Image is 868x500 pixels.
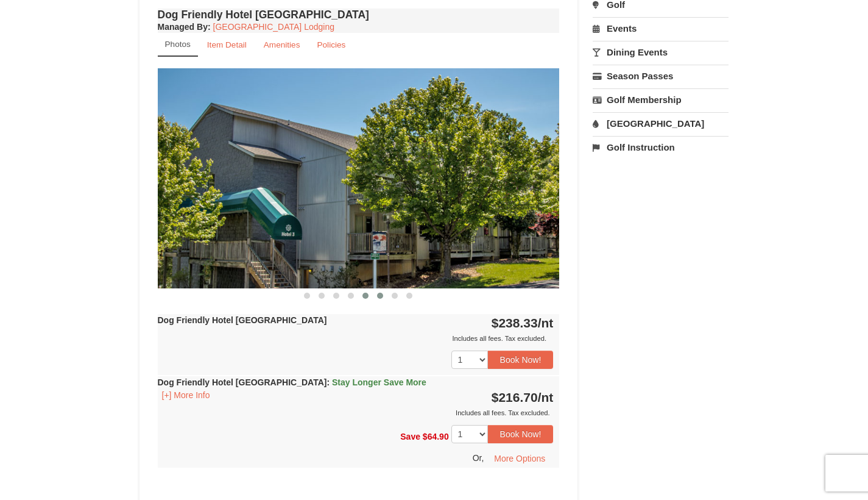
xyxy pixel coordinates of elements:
a: Golf Membership [593,88,729,111]
span: $64.90 [423,432,449,441]
span: Or, [473,453,484,463]
small: Amenities [264,40,300,49]
span: /nt [538,316,554,330]
a: Photos [158,33,198,57]
a: Item Detail [199,33,255,57]
div: Includes all fees. Tax excluded. [158,407,554,419]
small: Photos [165,40,191,49]
a: Events [593,17,729,40]
img: 18876286-38-67a0a055.jpg [158,68,560,288]
strong: Dog Friendly Hotel [GEOGRAPHIC_DATA] [158,377,426,387]
div: Includes all fees. Tax excluded. [158,332,554,345]
span: : [326,377,330,387]
a: [GEOGRAPHIC_DATA] Lodging [213,22,334,32]
span: /nt [538,390,554,404]
a: Amenities [256,33,308,57]
a: Golf Instruction [593,136,729,159]
span: $216.70 [492,390,538,404]
h4: Dog Friendly Hotel [GEOGRAPHIC_DATA] [158,9,560,21]
span: Managed By [158,22,208,32]
span: Stay Longer Save More [332,377,426,387]
button: [+] More Info [158,388,214,402]
a: Dining Events [593,41,729,63]
button: Book Now! [488,425,554,443]
button: Book Now! [488,351,554,369]
small: Policies [317,40,345,49]
small: Item Detail [207,40,247,49]
a: Season Passes [593,65,729,87]
strong: $238.33 [492,316,554,330]
span: Save [400,432,420,441]
button: More Options [486,449,553,468]
strong: : [158,22,211,32]
a: Policies [309,33,353,57]
a: [GEOGRAPHIC_DATA] [593,112,729,135]
strong: Dog Friendly Hotel [GEOGRAPHIC_DATA] [158,315,327,325]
